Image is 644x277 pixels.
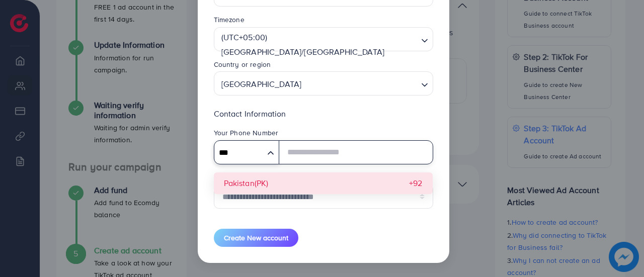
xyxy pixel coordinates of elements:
[215,145,264,161] input: Search for option
[219,75,304,93] span: [GEOGRAPHIC_DATA]
[219,30,416,59] span: (UTC+05:00) [GEOGRAPHIC_DATA]/[GEOGRAPHIC_DATA]
[214,172,293,182] label: Your Secondary Industry
[214,59,271,69] label: Country or region
[224,177,269,189] span: Pakistan(PK)
[214,108,433,120] p: Contact Information
[218,61,417,77] input: Search for option
[214,71,433,96] div: Search for option
[214,15,245,25] label: Timezone
[214,140,280,164] div: Search for option
[224,233,288,243] span: Create New account
[214,128,279,138] label: Your Phone Number
[214,229,298,247] button: Create New account
[304,74,417,93] input: Search for option
[214,27,433,51] div: Search for option
[409,177,422,189] span: +92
